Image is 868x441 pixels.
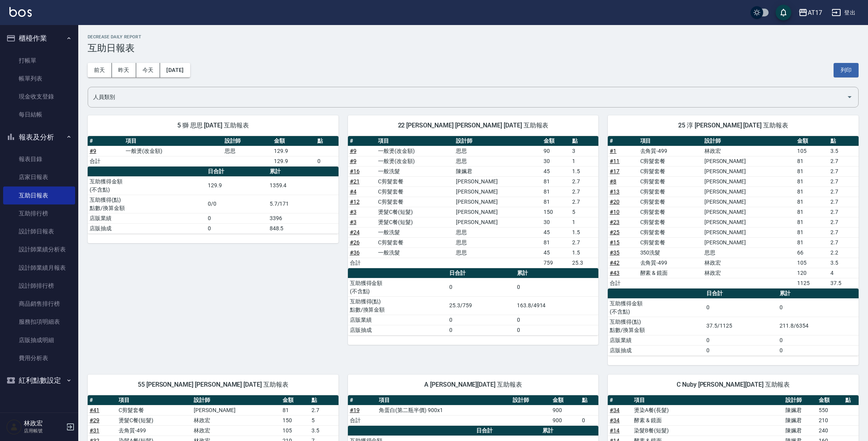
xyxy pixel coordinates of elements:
[570,146,599,156] td: 3
[3,240,75,258] a: 設計師業績分析表
[192,425,281,436] td: 林政宏
[350,188,357,195] a: #4
[310,415,339,425] td: 5
[795,166,828,176] td: 81
[91,90,843,104] input: 人員名稱
[610,417,619,423] a: #34
[795,268,828,278] td: 120
[776,5,791,20] button: save
[160,63,190,77] button: [DATE]
[223,136,272,146] th: 設計師
[570,136,599,146] th: 點
[3,106,75,124] a: 每日結帳
[795,197,828,207] td: 81
[795,217,828,227] td: 81
[783,425,816,436] td: 陳姵君
[206,195,267,213] td: 0/0
[702,207,795,217] td: [PERSON_NAME]
[608,298,704,317] td: 互助獲得金額 (不含點)
[192,415,281,425] td: 林政宏
[350,168,360,174] a: #16
[24,419,64,427] h5: 林政宏
[281,415,310,425] td: 150
[206,223,267,233] td: 0
[454,166,541,176] td: 陳姵君
[350,229,360,235] a: #24
[272,156,315,166] td: 129.9
[3,186,75,204] a: 互助日報表
[3,168,75,186] a: 店家日報表
[608,335,704,345] td: 店販業績
[350,249,360,256] a: #36
[817,395,843,405] th: 金額
[608,136,859,289] table: a dense table
[348,415,377,425] td: 合計
[3,370,75,391] button: 紅利點數設定
[617,122,849,129] span: 25 淳 [PERSON_NAME] [DATE] 互助報表
[124,146,222,156] td: 一般燙(改金額)
[828,278,859,288] td: 37.5
[704,345,778,355] td: 0
[704,298,778,317] td: 0
[376,146,454,156] td: 一般燙(改金額)
[88,43,859,54] h3: 互助日報表
[88,176,206,195] td: 互助獲得金額 (不含點)
[272,146,315,156] td: 129.9
[447,278,515,296] td: 0
[702,176,795,186] td: [PERSON_NAME]
[90,148,96,154] a: #9
[6,419,22,435] img: Person
[542,197,570,207] td: 81
[783,405,816,415] td: 陳姵君
[315,156,338,166] td: 0
[570,237,599,247] td: 2.7
[638,217,702,227] td: C剪髮套餐
[638,156,702,166] td: C剪髮套餐
[447,268,515,278] th: 日合計
[515,296,598,315] td: 163.8/4914
[117,415,192,425] td: 燙髮C餐(短髮)
[268,176,339,195] td: 1359.4
[350,239,360,246] a: #26
[281,395,310,405] th: 金額
[828,197,859,207] td: 2.7
[348,315,448,325] td: 店販業績
[348,395,377,405] th: #
[632,395,783,405] th: 項目
[638,258,702,268] td: 去角質-499
[206,176,267,195] td: 129.9
[610,168,619,174] a: #17
[608,345,704,355] td: 店販抽成
[610,188,619,195] a: #13
[702,197,795,207] td: [PERSON_NAME]
[570,176,599,186] td: 2.7
[376,186,454,197] td: C剪髮套餐
[281,425,310,436] td: 105
[542,227,570,237] td: 45
[454,146,541,156] td: 思思
[817,415,843,425] td: 210
[608,289,859,356] table: a dense table
[350,199,360,205] a: #12
[638,136,702,146] th: 項目
[348,278,448,296] td: 互助獲得金額 (不含點)
[551,395,580,405] th: 金額
[376,156,454,166] td: 一般燙(改金額)
[3,222,75,240] a: 設計師日報表
[795,258,828,268] td: 105
[783,395,816,405] th: 設計師
[828,166,859,176] td: 2.7
[281,405,310,415] td: 81
[454,197,541,207] td: [PERSON_NAME]
[702,217,795,227] td: [PERSON_NAME]
[377,405,511,415] td: 角蛋白(第二瓶半價) 900x1
[376,166,454,176] td: 一般洗髮
[447,315,515,325] td: 0
[348,395,599,426] table: a dense table
[828,247,859,258] td: 2.2
[515,325,598,335] td: 0
[843,91,856,103] button: Open
[828,207,859,217] td: 2.7
[447,296,515,315] td: 25.3/759
[783,415,816,425] td: 陳姵君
